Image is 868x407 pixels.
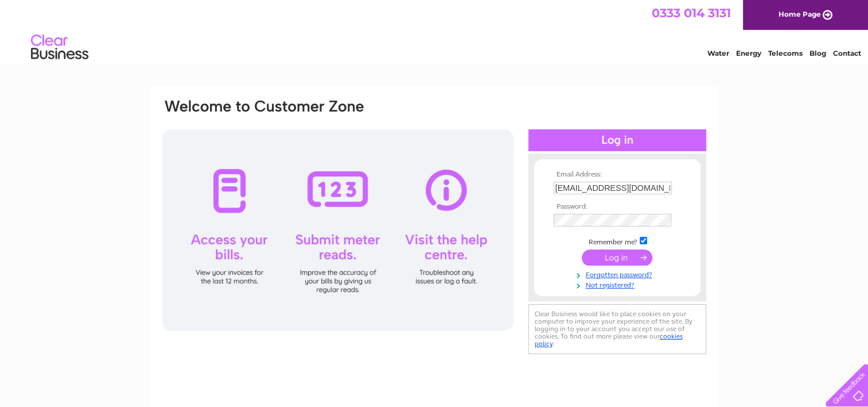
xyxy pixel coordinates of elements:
a: 0333 014 3131 [652,6,731,20]
a: Contact [833,49,861,57]
th: Password: [551,203,684,211]
th: Email Address: [551,171,684,179]
a: Not registered? [554,279,684,290]
a: cookies policy [535,332,683,348]
a: Blog [809,49,826,57]
a: Forgotten password? [554,268,684,279]
a: Telecoms [768,49,803,57]
div: Clear Business would like to place cookies on your computer to improve your experience of the sit... [528,304,706,354]
a: Energy [736,49,761,57]
div: Clear Business is a trading name of Verastar Limited (registered in [GEOGRAPHIC_DATA] No. 3667643... [164,6,706,56]
input: Submit [582,249,652,266]
a: Water [707,49,729,57]
td: Remember me? [551,235,684,247]
img: logo.png [30,30,89,65]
